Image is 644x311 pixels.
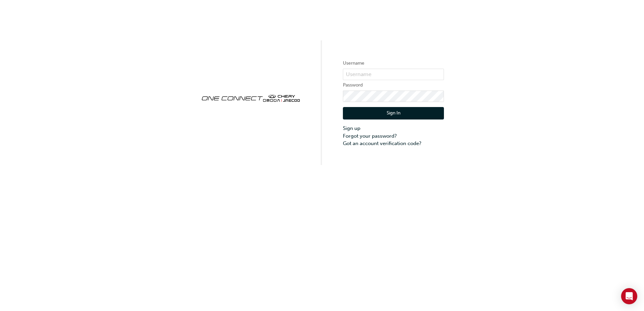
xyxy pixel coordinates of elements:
a: Got an account verification code? [343,140,444,147]
input: Username [343,69,444,80]
a: Sign up [343,125,444,132]
button: Sign In [343,107,444,120]
label: Username [343,59,444,67]
div: Open Intercom Messenger [621,288,637,304]
img: oneconnect [200,89,301,106]
a: Forgot your password? [343,132,444,140]
label: Password [343,81,444,89]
